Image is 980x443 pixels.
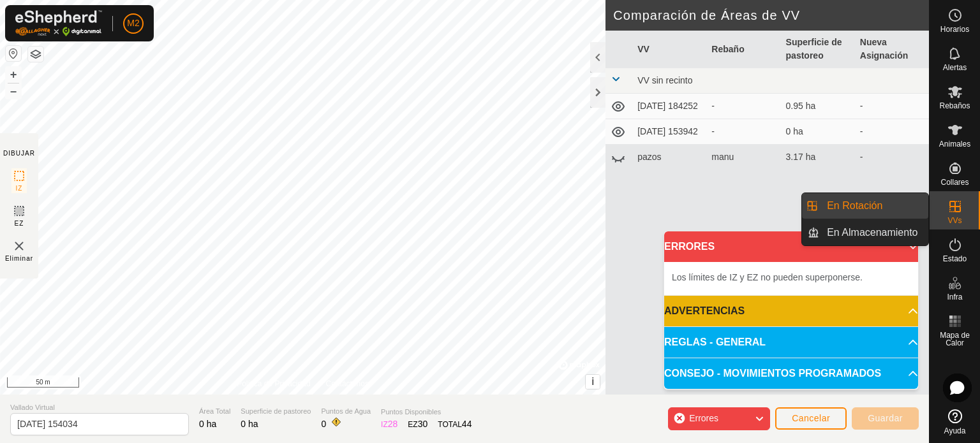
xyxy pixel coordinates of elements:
[802,193,928,219] li: En Rotación
[706,31,780,68] th: Rebaño
[632,31,706,68] th: VV
[781,94,855,119] td: 0.95 ha
[632,119,706,145] td: [DATE] 153942
[6,46,21,61] button: Restablecer Mapa
[689,413,718,423] span: Errores
[28,47,43,62] button: Capas del Mapa
[637,75,692,85] span: VV sin recinto
[711,150,775,164] div: manu
[855,94,929,119] td: -
[591,376,594,387] span: i
[855,119,929,145] td: -
[10,402,189,413] span: Vallado Virtual
[868,413,903,423] span: Guardar
[711,99,775,113] div: -
[781,145,855,170] td: 3.17 ha
[632,94,706,119] td: [DATE] 184252
[6,84,21,99] button: –
[947,293,962,301] span: Infra
[672,272,863,282] span: Los límites de IZ y EZ no pueden superponerse.
[241,419,258,429] span: 0 ha
[802,220,928,245] li: En Almacenamiento
[711,125,775,138] div: -
[939,102,970,110] span: Rebaños
[664,303,745,319] span: ADVERTENCIAS
[775,407,847,430] button: Cancelar
[781,119,855,145] td: 0 ha
[381,418,397,431] div: IZ
[388,419,398,429] span: 28
[5,254,33,263] span: Eliminar
[944,427,966,435] span: Ayuda
[664,239,715,254] span: ERRORES
[930,404,980,440] a: Ayuda
[438,418,471,431] div: TOTAL
[855,31,929,68] th: Nueva Asignación
[664,335,766,350] span: REGLAS - GENERAL
[933,331,977,347] span: Mapa de Calor
[664,366,881,381] span: CONSEJO - MOVIMIENTOS PROGRAMADOS
[237,378,310,389] a: Política de Privacidad
[819,220,928,245] a: En Almacenamiento
[852,407,919,430] button: Guardar
[855,145,929,170] td: -
[321,406,371,417] span: Puntos de Agua
[940,25,969,33] span: Horarios
[6,67,21,82] button: +
[11,238,27,254] img: VV
[408,418,427,431] div: EZ
[943,255,967,263] span: Estado
[321,419,326,429] span: 0
[15,219,24,228] span: EZ
[381,407,471,418] span: Puntos Disponibles
[664,231,918,262] p-accordion-header: ERRORES
[613,8,929,23] h2: Comparación de Áreas de VV
[586,375,600,389] button: i
[462,419,472,429] span: 44
[664,358,918,389] p-accordion-header: CONSEJO - MOVIMIENTOS PROGRAMADOS
[939,140,970,148] span: Animales
[15,10,102,36] img: Logo Gallagher
[940,178,969,186] span: Collares
[664,296,918,326] p-accordion-header: ADVERTENCIAS
[781,31,855,68] th: Superficie de pastoreo
[947,217,961,224] span: VVs
[199,406,230,417] span: Área Total
[664,327,918,358] p-accordion-header: REGLAS - GENERAL
[199,419,216,429] span: 0 ha
[827,198,882,214] span: En Rotación
[326,378,369,389] a: Contáctenos
[943,64,967,71] span: Alertas
[127,17,139,30] span: M2
[3,149,35,158] div: DIBUJAR
[418,419,428,429] span: 30
[241,406,311,417] span: Superficie de pastoreo
[16,184,23,193] span: IZ
[827,225,917,240] span: En Almacenamiento
[632,145,706,170] td: pazos
[792,413,830,423] span: Cancelar
[664,262,918,295] p-accordion-content: ERRORES
[819,193,928,219] a: En Rotación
